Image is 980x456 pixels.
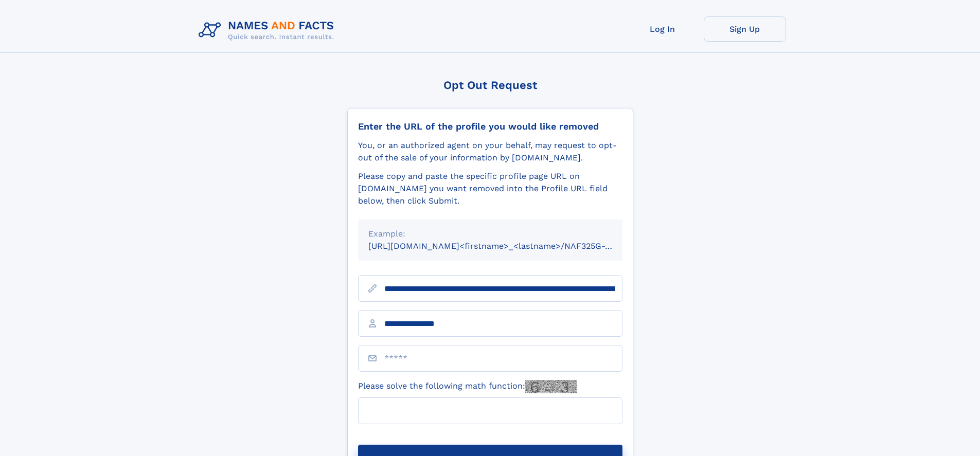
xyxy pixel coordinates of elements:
div: Example: [368,228,612,240]
div: Please copy and paste the specific profile page URL on [DOMAIN_NAME] you want removed into the Pr... [358,170,622,207]
label: Please solve the following math function: [358,380,577,393]
div: Opt Out Request [347,79,633,92]
a: Log In [621,16,704,42]
a: Sign Up [704,16,786,42]
img: Logo Names and Facts [194,16,343,44]
div: Enter the URL of the profile you would like removed [358,121,622,132]
div: You, or an authorized agent on your behalf, may request to opt-out of the sale of your informatio... [358,139,622,164]
small: [URL][DOMAIN_NAME]<firstname>_<lastname>/NAF325G-xxxxxxxx [368,241,642,251]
